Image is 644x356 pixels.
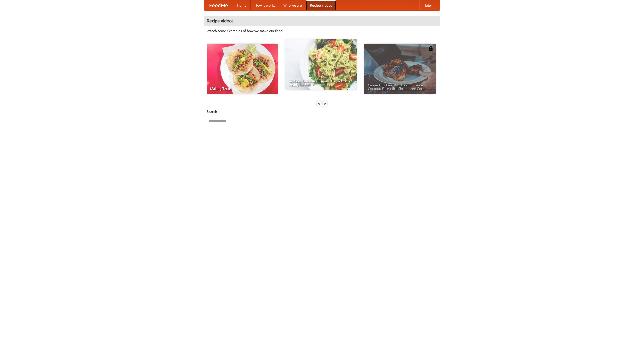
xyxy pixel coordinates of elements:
a: Making Tacos [207,44,278,94]
a: An Easy, Summery Tomato Pasta That's Ready for Fall [285,39,357,90]
a: How it works [251,0,279,10]
a: Recipe videos [306,0,336,10]
a: Help [419,0,435,10]
p: Watch some examples of how we make our food! [207,28,437,33]
h5: Search [207,109,437,114]
h4: Recipe videos [204,16,440,26]
span: Making Tacos [210,87,274,90]
div: « [317,100,321,107]
a: FoodMe [204,0,233,10]
img: 483408.png [428,46,433,51]
div: » [323,100,327,107]
a: Home [233,0,251,10]
a: Who we are [279,0,306,10]
span: An Easy, Summery Tomato Pasta That's Ready for Fall [289,79,353,86]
